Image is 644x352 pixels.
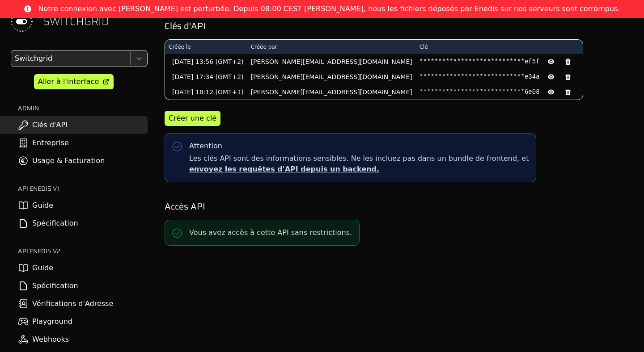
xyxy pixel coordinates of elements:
[189,153,529,175] span: Les clés API sont des informations sensibles. Ne les incluez pas dans un bundle de frontend, et
[165,200,631,213] h2: Accès API
[189,227,352,238] p: Vous avez accès à cette API sans restrictions.
[189,141,222,151] div: Attention
[43,14,109,29] span: SWITCHGRID
[165,40,247,54] th: Créée le
[416,40,583,54] th: Clé
[247,40,416,54] th: Créée par
[165,20,631,32] h2: Clés d'API
[38,76,99,87] div: Aller à l'interface
[18,104,148,113] h2: ADMIN
[38,4,620,14] span: Notre connexion avec [PERSON_NAME] est perturbée. Depuis 08:00 CEST [PERSON_NAME], nous les fichi...
[18,184,148,193] h2: API ENEDIS v1
[18,247,148,256] h2: API ENEDIS v2
[247,69,416,84] td: [PERSON_NAME][EMAIL_ADDRESS][DOMAIN_NAME]
[189,164,529,175] p: envoyez les requêtes d'API depuis un backend.
[165,84,247,100] td: [DATE] 18:12 (GMT+1)
[169,113,216,124] div: Créer une clé
[165,69,247,84] td: [DATE] 17:34 (GMT+2)
[7,7,36,36] img: Switchgrid Logo
[247,84,416,100] td: [PERSON_NAME][EMAIL_ADDRESS][DOMAIN_NAME]
[34,74,114,89] a: Aller à l'interface
[165,111,220,126] button: Créer une clé
[165,54,247,69] td: [DATE] 13:56 (GMT+2)
[247,54,416,69] td: [PERSON_NAME][EMAIL_ADDRESS][DOMAIN_NAME]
